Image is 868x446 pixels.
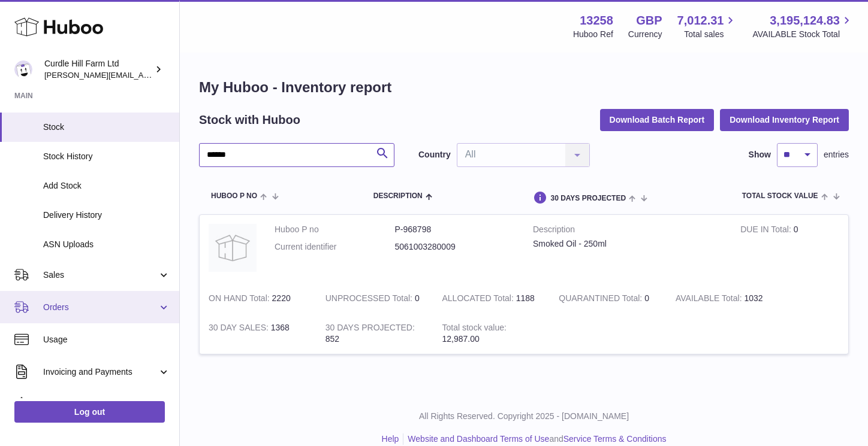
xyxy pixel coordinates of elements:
[533,238,722,250] div: Smoked Oil - 250ml
[824,149,849,160] span: entries
[211,192,257,200] span: Huboo P no
[199,78,849,97] h1: My Huboo - Inventory report
[325,293,415,306] strong: UNPROCESSED Total
[559,293,644,306] strong: QUARANTINED Total
[550,195,626,202] span: 30 DAYS PROJECTED
[43,122,170,133] span: Stock
[573,29,613,40] div: Huboo Ref
[442,334,480,344] span: 12,987.00
[408,434,549,444] a: Website and Dashboard Terms of Use
[14,60,32,78] img: james@diddlysquatfarmshop.com
[731,215,848,284] td: 0
[720,109,849,131] button: Download Inventory Report
[209,224,257,272] img: product image
[742,192,818,200] span: Total stock value
[628,29,662,40] div: Currency
[752,29,854,40] span: AVAILABLE Stock Total
[740,224,793,237] strong: DUE IN Total
[580,13,613,29] strong: 13258
[275,224,395,235] dt: Huboo P no
[749,149,771,160] label: Show
[14,401,165,423] a: Log out
[433,284,550,313] td: 1188
[403,433,666,445] li: and
[189,411,858,422] p: All Rights Reserved. Copyright 2025 - [DOMAIN_NAME]
[677,13,738,40] a: 7,012.31 Total sales
[44,58,152,81] div: Curdle Hill Farm Ltd
[317,284,433,313] td: 0
[275,241,395,253] dt: Current identifier
[373,192,423,200] span: Description
[43,180,170,192] span: Add Stock
[442,323,507,335] strong: Total stock value
[200,313,317,354] td: 1368
[676,293,744,306] strong: AVAILABLE Total
[418,149,451,160] label: Country
[43,366,158,378] span: Invoicing and Payments
[677,13,724,29] span: 7,012.31
[395,241,516,253] dd: 5061003280009
[395,224,516,235] dd: P-968798
[317,313,433,354] td: 852
[43,210,170,221] span: Delivery History
[209,323,271,335] strong: 30 DAY SALES
[636,13,662,29] strong: GBP
[382,434,399,444] a: Help
[43,334,170,345] span: Usage
[667,284,783,313] td: 1032
[644,293,649,303] span: 0
[44,70,240,80] span: [PERSON_NAME][EMAIL_ADDRESS][DOMAIN_NAME]
[684,29,737,40] span: Total sales
[563,434,667,444] a: Service Terms & Conditions
[770,13,840,29] span: 3,195,124.83
[199,112,300,128] h2: Stock with Huboo
[442,293,516,306] strong: ALLOCATED Total
[752,13,854,40] a: 3,195,124.83 AVAILABLE Stock Total
[43,151,170,162] span: Stock History
[200,284,317,313] td: 2220
[533,224,722,238] strong: Description
[43,302,158,313] span: Orders
[600,109,715,131] button: Download Batch Report
[209,293,272,306] strong: ON HAND Total
[43,239,170,250] span: ASN Uploads
[325,323,415,335] strong: 30 DAYS PROJECTED
[43,269,158,281] span: Sales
